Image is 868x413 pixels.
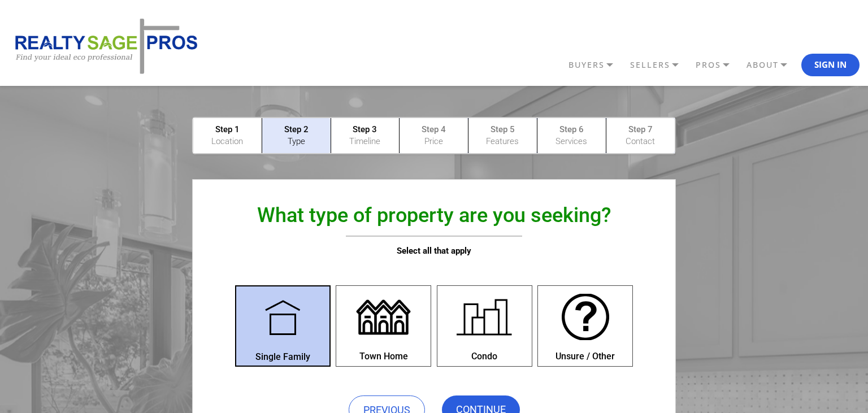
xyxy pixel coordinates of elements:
[613,124,668,136] p: Step 7
[566,55,627,75] a: BUYERS
[338,124,393,136] p: Step 3
[544,136,599,147] p: Services
[397,246,471,256] strong: Select all that apply
[801,54,860,76] button: Sign In
[8,17,201,76] img: REALTY SAGE PROS
[338,136,393,147] p: Timeline
[437,351,532,362] div: Condo
[200,136,255,147] p: Location
[693,55,744,75] a: PROS
[537,118,606,153] a: Step 6 Services
[406,136,461,147] p: Price
[236,351,329,362] div: Single Family
[627,55,693,75] a: SELLERS
[336,351,431,362] div: Town Home
[400,118,468,153] a: Step 4 Price
[212,203,656,227] h1: What type of property are you seeking?
[406,124,461,136] p: Step 4
[475,136,530,147] p: Features
[475,124,530,136] p: Step 5
[606,118,675,153] a: Step 7 Contact
[544,124,599,136] p: Step 6
[269,136,324,147] p: Type
[193,118,262,153] a: Step 1 Location
[200,124,255,136] p: Step 1
[468,118,537,153] a: Step 5 Features
[613,136,668,147] p: Contact
[269,124,324,136] p: Step 2
[262,118,331,153] a: Step 2 Type
[331,118,400,153] a: Step 3 Timeline
[744,55,801,75] a: ABOUT
[538,351,632,362] div: Unsure / Other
